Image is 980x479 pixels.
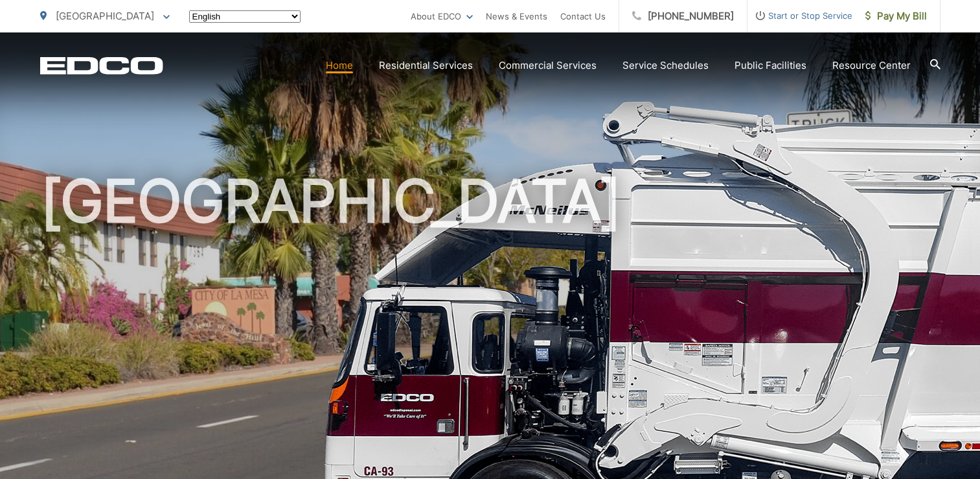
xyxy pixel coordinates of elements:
a: Contact Us [560,8,606,24]
a: Service Schedules [622,58,709,73]
select: Select a language [189,10,301,23]
span: [GEOGRAPHIC_DATA] [56,10,154,22]
span: Pay My Bill [865,8,927,24]
a: News & Events [486,8,547,24]
a: About EDCO [411,8,473,24]
a: Public Facilities [735,58,806,73]
a: Residential Services [379,58,473,73]
a: Resource Center [832,58,911,73]
a: Commercial Services [499,58,597,73]
a: EDCD logo. Return to the homepage. [40,56,163,75]
a: Home [326,58,353,73]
